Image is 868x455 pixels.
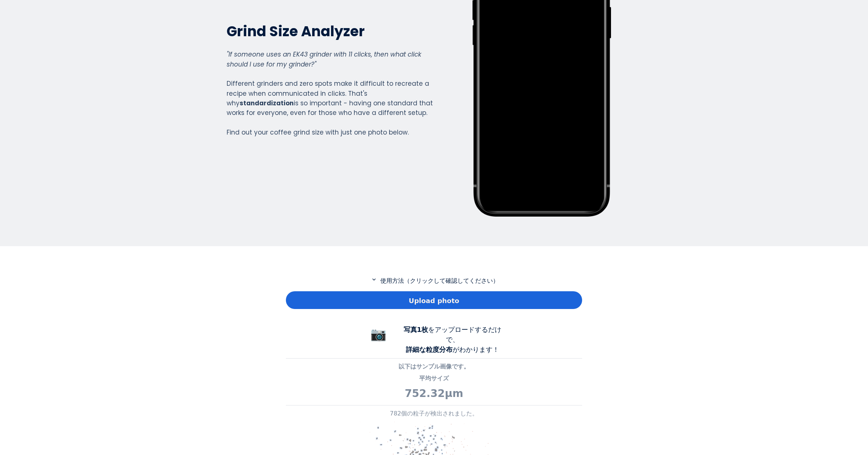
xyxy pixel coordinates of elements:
[227,22,433,40] h2: Grind Size Analyzer
[286,276,582,285] p: 使用方法（クリックして確認してください）
[286,362,582,371] p: 以下はサンプル画像です。
[397,325,508,354] div: をアップロードするだけで、 がわかります！
[406,346,453,353] b: 詳細な粒度分布
[227,50,421,68] em: "If someone uses an EK43 grinder with 11 clicks, then what click should I use for my grinder?"
[286,409,582,418] p: 782個の粒子が検出されました。
[286,386,582,401] p: 752.32μm
[409,296,459,306] span: Upload photo
[370,276,378,283] mat-icon: expand_more
[286,374,582,383] p: 平均サイズ
[227,50,433,137] div: Different grinders and zero spots make it difficult to recreate a recipe when communicated in cli...
[370,327,387,342] span: 📷
[240,99,294,108] strong: standardization
[404,326,428,333] b: 写真1枚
